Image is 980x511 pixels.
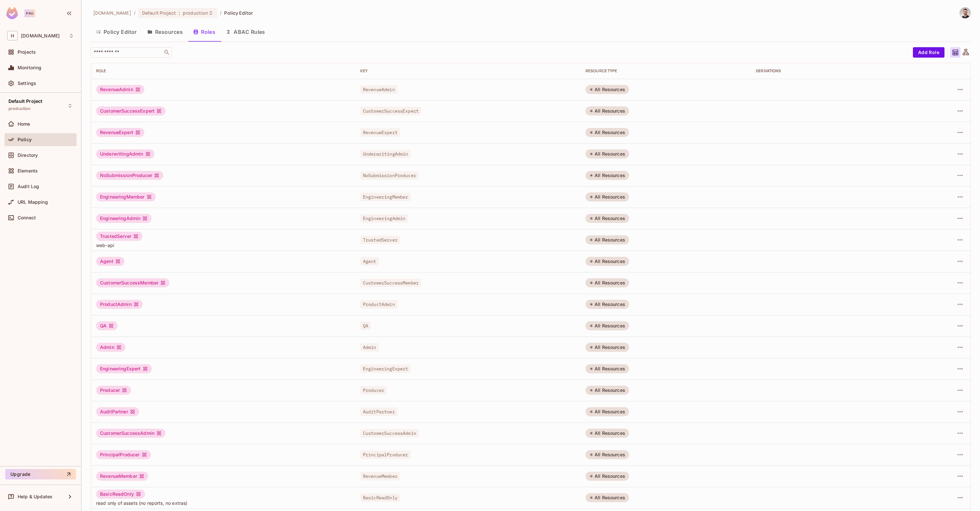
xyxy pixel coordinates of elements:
span: CustomerSuccessAdmin [360,429,419,437]
div: RevenueAdmin [96,85,144,94]
div: RESOURCE TYPE [585,68,745,74]
span: Monitoring [18,65,42,70]
span: the active workspace [93,10,131,16]
span: Default Project [142,10,176,16]
span: EngineeringMember [360,193,411,201]
span: UnderwritingAdmin [360,150,411,158]
div: All Resources [585,429,629,438]
div: All Resources [585,257,629,266]
li: / [220,10,222,16]
div: PrincipalProducer [96,450,151,459]
div: All Resources [585,149,629,159]
span: QA [360,322,371,330]
li: / [134,10,136,16]
button: Resources [142,24,188,40]
span: Projects [18,49,36,55]
div: All Resources [585,235,629,244]
span: Default Project [8,99,42,104]
span: URL Mapping [18,200,48,205]
span: Directory [18,153,38,158]
div: All Resources [585,472,629,481]
div: All Resources [585,171,629,180]
span: Producer [360,386,387,394]
span: EngineeringAdmin [360,214,408,223]
button: Roles [188,24,221,40]
span: Policy [18,137,32,142]
span: read only of assets (no reports, no extras) [96,500,350,506]
span: Home [18,121,30,127]
span: Audit Log [18,184,39,189]
span: : [178,10,180,16]
div: All Resources [585,364,629,373]
div: All Resources [585,321,629,330]
button: Policy Editor [91,24,142,40]
div: RevenueExpert [96,128,144,137]
div: EngineeringAdmin [96,214,151,223]
div: All Resources [585,343,629,352]
span: Help & Updates [18,494,52,499]
div: Agent [96,257,124,266]
div: CustomerSuccessMember [96,278,169,287]
span: ProductAdmin [360,300,397,309]
span: Elements [18,168,38,173]
span: H [7,31,18,40]
div: BasicReadOnly [96,490,145,499]
button: Add Role [913,47,944,58]
div: Key [360,68,575,74]
div: All Resources [585,450,629,459]
div: UnderwritingAdmin [96,149,154,159]
div: All Resources [585,407,629,416]
div: All Resources [585,192,629,201]
div: NoSubmissionProducer [96,171,163,180]
div: All Resources [585,128,629,137]
div: All Resources [585,386,629,395]
span: CustomerSuccessMember [360,279,421,287]
img: dor@honeycombinsurance.com [960,7,971,18]
span: AuditPartner [360,407,397,416]
div: CustomerSuccessExpert [96,106,166,116]
div: CustomerSuccessAdmin [96,429,166,438]
button: ABAC Rules [221,24,270,40]
div: All Resources [585,300,629,309]
div: All Resources [585,493,629,502]
div: Derivations [756,68,900,74]
div: EngineeringMember [96,192,156,201]
span: RevenueExpert [360,128,400,137]
div: All Resources [585,106,629,116]
span: NoSubmissionProducer [360,171,419,180]
div: TrustedServer [96,232,142,241]
button: Upgrade [5,469,76,479]
div: EngineeringExpert [96,364,152,373]
span: RevenueAdmin [360,85,397,94]
span: Policy Editor [224,10,253,16]
span: web-api [96,242,350,248]
span: production [183,10,208,16]
span: Admin [360,343,379,352]
span: RevenueMember [360,472,400,480]
span: EngineeringExpert [360,365,411,373]
img: SReyMgAAAABJRU5ErkJggg== [6,7,18,19]
div: AuditPartner [96,407,139,416]
span: PrincipalProducer [360,450,411,459]
div: Producer [96,386,131,395]
div: All Resources [585,85,629,94]
span: BasicReadOnly [360,493,400,502]
span: production [8,106,31,111]
div: ProductAdmin [96,300,143,309]
div: Admin [96,343,125,352]
span: Settings [18,81,36,86]
div: All Resources [585,214,629,223]
div: Pro [24,9,35,17]
div: All Resources [585,278,629,287]
div: RevenueMember [96,472,148,481]
div: Role [96,68,350,74]
div: QA [96,321,118,330]
span: Workspace: honeycombinsurance.com [21,33,60,38]
span: CustomerSuccessExpert [360,107,421,115]
span: Agent [360,257,379,266]
span: Connect [18,215,36,220]
span: TrustedServer [360,236,400,244]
